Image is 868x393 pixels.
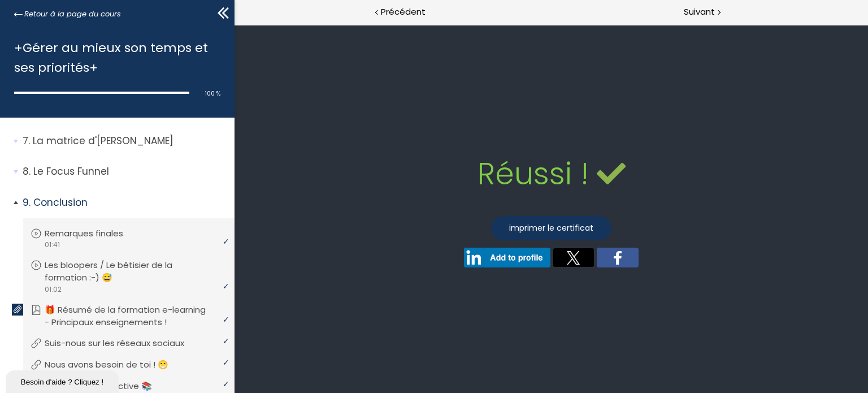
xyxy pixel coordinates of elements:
span: 01:41 [44,240,60,250]
iframe: chat widget [6,368,121,393]
p: Remarques finales [45,227,140,240]
p: Suis-nous sur les réseaux sociaux [45,337,201,349]
p: Les bloopers / Le bêtisier de la formation :-) 😅 [45,259,224,284]
p: La matrice d'[PERSON_NAME] [23,134,226,148]
p: 🎁 Résumé de la formation e-learning - Principaux enseignements ! [45,304,224,329]
p: Le Focus Funnel [23,165,226,179]
span: Suivant [684,5,715,19]
span: 8. [23,165,31,179]
p: Conclusion [23,196,226,210]
span: Share on Facebook [362,223,404,243]
h1: +Gérer au mieux son temps et ses priorités+ [14,38,215,77]
span: Retour à la page du cours [24,8,121,20]
a: Retour à la page du cours [14,8,121,20]
span: Précédent [381,5,426,19]
span: 9. [23,196,31,210]
span: 7. [23,134,30,148]
span: 100 % [205,89,220,98]
a: imprimer le certificat [257,191,377,215]
span: 01:02 [44,284,62,295]
span: Réussi ! [243,126,354,172]
img: LinkedIn Add to Profile button [229,223,316,243]
p: Nous avons besoin de toi ! 😁 [45,359,185,371]
span: Tweet this [318,223,360,243]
